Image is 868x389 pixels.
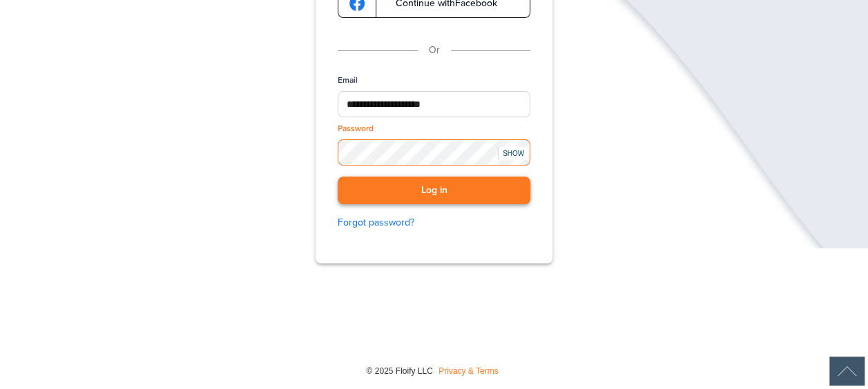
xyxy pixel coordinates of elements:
input: Password [338,139,530,165]
p: Or [429,43,440,58]
a: Forgot password? [338,215,530,230]
div: Scroll Back to Top [829,357,865,386]
label: Email [338,74,358,86]
input: Email [338,91,530,117]
img: Back to Top [829,357,865,386]
div: SHOW [498,147,528,160]
a: Privacy & Terms [438,366,498,376]
button: Log in [338,177,530,205]
label: Password [338,123,374,134]
span: © 2025 Floify LLC [366,366,432,376]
